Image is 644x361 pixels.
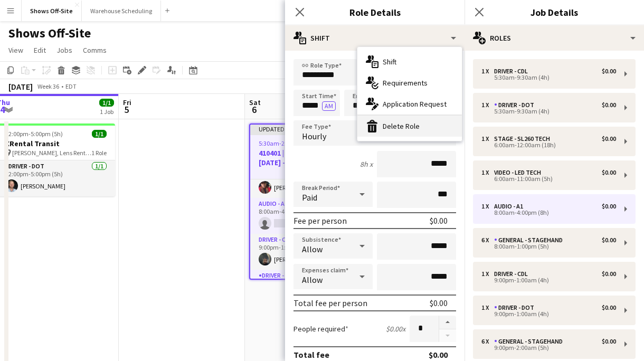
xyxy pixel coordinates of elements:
div: 1 x [481,101,494,109]
span: Fri [123,98,131,107]
div: Fee per person [293,215,347,226]
span: Comms [83,45,107,55]
h3: 410401 | Praise On The Hill - [DATE] - [GEOGRAPHIC_DATA], [GEOGRAPHIC_DATA] [250,148,366,167]
span: Shift [383,57,396,66]
div: 8h x [360,159,373,169]
a: View [4,43,27,57]
div: 1 x [481,203,494,210]
div: 9:00pm-1:00am (4h) [481,311,616,317]
div: $0.00 [602,203,616,210]
span: Hourly [302,131,326,141]
h3: Role Details [285,5,465,19]
span: 1/1 [92,130,107,138]
div: $0.00 [602,304,616,311]
div: $0.00 [602,338,616,345]
span: 6 [248,103,261,116]
div: 1 Job [100,108,113,116]
div: General - Stagehand [494,338,567,345]
app-card-role: Driver - DOT1/19:00pm-1:00am (4h) [250,270,366,306]
span: Requirements [383,78,428,88]
div: 1 x [481,135,494,142]
span: View [8,45,23,55]
h1: Shows Off-Site [8,25,91,41]
div: Delete Role [357,116,462,137]
a: Comms [79,43,111,57]
div: [DATE] [8,81,33,92]
div: $0.00 [602,68,616,75]
div: 1 x [481,169,494,176]
div: 9:00pm-2:00am (5h) [481,345,616,350]
div: 1 x [481,304,494,311]
span: Paid [302,192,317,203]
span: Application Request [383,99,447,109]
div: Driver - DOT [494,101,538,109]
a: Edit [30,43,50,57]
button: Shows Off-Site [22,1,82,21]
div: $0.00 [430,298,448,308]
a: Jobs [52,43,77,57]
div: EDT [65,82,77,90]
div: 6:00am-11:00am (5h) [481,176,616,182]
span: 5 [121,103,131,116]
label: People required [293,324,348,334]
div: Stage - SL260 Tech [494,135,554,142]
div: 8:00am-1:00pm (5h) [481,244,616,249]
div: $0.00 x [386,324,405,334]
div: $0.00 [602,101,616,109]
button: Warehouse Scheduling [82,1,161,21]
div: General - Stagehand [494,236,567,244]
div: $0.00 [429,349,448,360]
div: Total fee [293,349,329,360]
span: 5:30am-2:00am (20h30m) (Sun) [259,139,337,147]
app-card-role: Audio - A10/18:00am-4:00pm (8h) [250,198,366,234]
div: Driver - CDL [494,270,532,278]
span: Edit [34,45,46,55]
span: Jobs [56,45,72,55]
span: Allow [302,274,323,285]
span: Allow [302,244,323,254]
app-job-card: Updated5:30am-2:00am (20h30m) (Sun)18/19410401 | Praise On The Hill - [DATE] - [GEOGRAPHIC_DATA],... [249,123,367,280]
div: 6 x [481,338,494,345]
div: 5:30am-9:30am (4h) [481,75,616,80]
app-card-role: Driver - CDL1/19:00pm-1:00am (4h)[PERSON_NAME] [250,234,366,270]
div: Updated [250,125,366,133]
button: Increase [439,316,456,329]
div: 8:00am-4:00pm (8h) [481,210,616,215]
div: $0.00 [602,236,616,244]
div: Driver - DOT [494,304,538,311]
div: $0.00 [602,270,616,278]
div: 6 x [481,236,494,244]
span: 1/1 [99,99,114,107]
div: 5:30am-9:30am (4h) [481,109,616,114]
div: 6:00am-12:00am (18h) [481,142,616,148]
span: 1 Role [91,149,107,157]
div: $0.00 [430,215,448,226]
span: 12:00pm-5:00pm (5h) [5,130,63,138]
div: Driver - CDL [494,68,532,75]
div: Total fee per person [293,298,367,308]
div: 9:00pm-1:00am (4h) [481,278,616,283]
span: Sat [249,98,261,107]
div: Roles [465,25,644,51]
div: Audio - A1 [494,203,527,210]
div: $0.00 [602,169,616,176]
div: 1 x [481,270,494,278]
button: AM [322,101,336,111]
div: Video - LED Tech [494,169,545,176]
div: $0.00 [602,135,616,142]
span: [PERSON_NAME], Lens Rental, [PERSON_NAME] [12,149,91,157]
h3: Job Details [465,5,644,19]
span: Week 36 [35,82,61,90]
div: Shift [285,25,465,51]
div: 1 x [481,68,494,75]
